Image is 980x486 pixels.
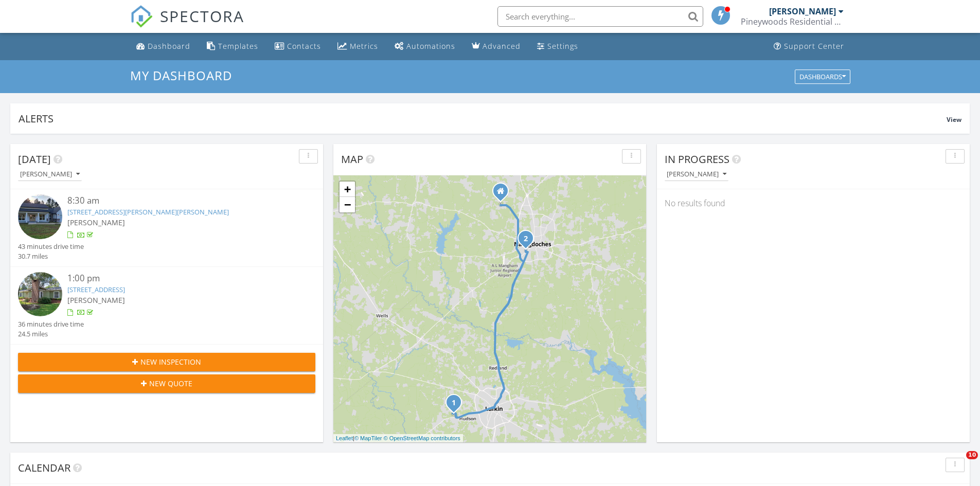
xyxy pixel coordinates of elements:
[741,16,844,27] div: Pineywoods Residential Home Inspection
[336,435,353,441] a: Leaflet
[657,189,970,217] div: No results found
[67,295,125,305] span: [PERSON_NAME]
[149,378,192,389] span: New Quote
[130,14,244,35] a: SPECTORA
[18,194,315,261] a: 8:30 am [STREET_ADDRESS][PERSON_NAME][PERSON_NAME] [PERSON_NAME] 43 minutes drive time 30.7 miles
[770,37,848,56] a: Support Center
[160,5,244,27] span: SPECTORA
[67,207,229,217] a: [STREET_ADDRESS][PERSON_NAME][PERSON_NAME]
[340,182,355,197] a: Zoom in
[18,319,84,329] div: 36 minutes drive time
[454,402,460,408] div: 191 Dena Kay Dr, Lufkin, TX 75904
[18,461,70,475] span: Calendar
[333,434,463,443] div: |
[18,272,62,316] img: 9370160%2Fcover_photos%2FX53fbaijVnkr2NN5pTZ6%2Fsmall.jpg
[203,37,262,56] a: Templates
[667,171,726,178] div: [PERSON_NAME]
[67,285,125,294] a: [STREET_ADDRESS]
[130,5,153,28] img: The Best Home Inspection Software - Spectora
[526,238,532,244] div: 916 Lock St, Nacogdoches, TX 75964
[18,374,315,393] button: New Quote
[524,236,528,243] i: 2
[945,451,970,476] iframe: Intercom live chat
[497,6,703,27] input: Search everything...
[18,329,84,339] div: 24.5 miles
[799,73,846,80] div: Dashboards
[340,197,355,212] a: Zoom out
[665,168,728,182] button: [PERSON_NAME]
[67,194,291,207] div: 8:30 am
[350,41,378,51] div: Metrics
[784,41,844,51] div: Support Center
[18,242,84,251] div: 43 minutes drive time
[67,218,125,227] span: [PERSON_NAME]
[18,168,82,182] button: [PERSON_NAME]
[533,37,582,56] a: Settings
[501,191,507,197] div: 3922 Farm to Market Rd 343 , Nacogdoches TX 75964
[130,67,232,84] span: My Dashboard
[18,251,84,261] div: 30.7 miles
[132,37,194,56] a: Dashboard
[148,41,190,51] div: Dashboard
[947,115,961,124] span: View
[390,37,459,56] a: Automations (Basic)
[468,37,525,56] a: Advanced
[218,41,258,51] div: Templates
[547,41,578,51] div: Settings
[18,152,51,166] span: [DATE]
[67,272,291,285] div: 1:00 pm
[333,37,382,56] a: Metrics
[341,152,363,166] span: Map
[665,152,729,166] span: In Progress
[18,272,315,339] a: 1:00 pm [STREET_ADDRESS] [PERSON_NAME] 36 minutes drive time 24.5 miles
[384,435,460,441] a: © OpenStreetMap contributors
[20,171,80,178] div: [PERSON_NAME]
[795,69,850,84] button: Dashboards
[18,194,62,239] img: 9356712%2Fcover_photos%2FUXNc8FvHyt4cNjp3dJHk%2Fsmall.jpg
[406,41,455,51] div: Automations
[966,451,978,459] span: 10
[769,6,836,16] div: [PERSON_NAME]
[354,435,382,441] a: © MapTiler
[287,41,321,51] div: Contacts
[18,353,315,371] button: New Inspection
[140,356,201,367] span: New Inspection
[19,112,947,125] div: Alerts
[452,400,456,407] i: 1
[271,37,325,56] a: Contacts
[483,41,521,51] div: Advanced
